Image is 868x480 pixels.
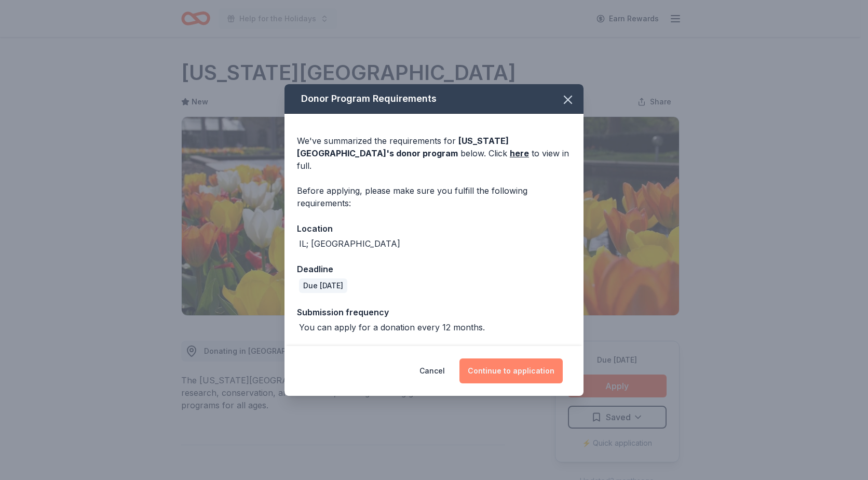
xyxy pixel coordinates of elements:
div: Location [297,222,571,235]
div: IL; [GEOGRAPHIC_DATA] [299,237,400,250]
div: Before applying, please make sure you fulfill the following requirements: [297,184,571,209]
button: Continue to application [459,358,563,383]
button: Cancel [419,358,445,383]
div: You can apply for a donation every 12 months. [299,321,485,334]
div: Donor Program Requirements [284,84,584,114]
a: here [510,147,529,159]
div: Submission frequency [297,305,571,319]
div: Deadline [297,262,571,276]
div: We've summarized the requirements for below. Click to view in full. [297,135,571,172]
div: Due [DATE] [299,278,347,293]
